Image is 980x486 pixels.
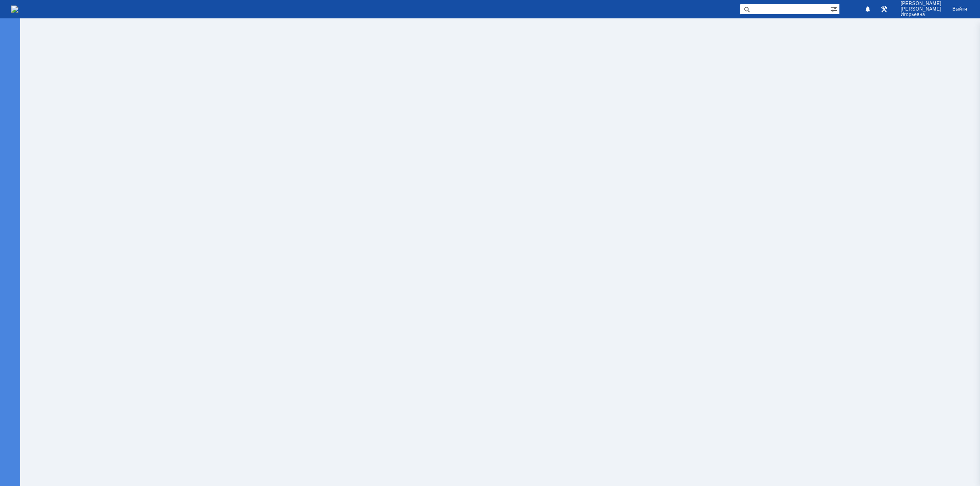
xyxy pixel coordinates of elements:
[878,4,889,15] a: Перейти в интерфейс администратора
[901,1,941,6] span: [PERSON_NAME]
[11,6,18,13] a: Перейти на домашнюю страницу
[830,4,839,13] span: Расширенный поиск
[11,6,18,13] img: logo
[901,6,941,12] span: [PERSON_NAME]
[901,12,941,17] span: Игорьевна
